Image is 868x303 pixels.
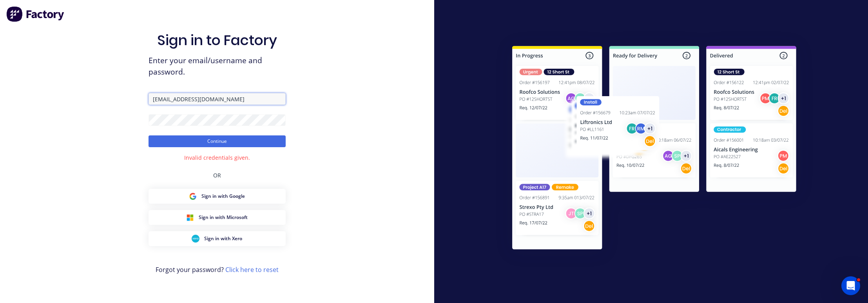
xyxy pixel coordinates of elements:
img: Sign in [495,30,814,268]
div: Invalid credentials given. [184,153,250,162]
img: Google Sign in [189,192,197,200]
button: Continue [149,135,286,147]
button: Microsoft Sign inSign in with Microsoft [149,210,286,225]
h1: Sign in to Factory [157,32,277,49]
button: Google Sign inSign in with Google [149,189,286,204]
img: Microsoft Sign in [186,214,194,221]
input: Email/Username [149,93,286,105]
span: Forgot your password? [156,265,279,274]
img: Factory [6,6,65,22]
iframe: Intercom live chat [841,276,860,295]
span: Enter your email/username and password. [149,55,286,78]
img: Xero Sign in [192,235,199,243]
a: Click here to reset [225,265,279,274]
span: Sign in with Google [201,193,245,200]
div: OR [213,162,221,189]
button: Xero Sign inSign in with Xero [149,231,286,246]
span: Sign in with Xero [204,235,242,242]
span: Sign in with Microsoft [199,214,248,221]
